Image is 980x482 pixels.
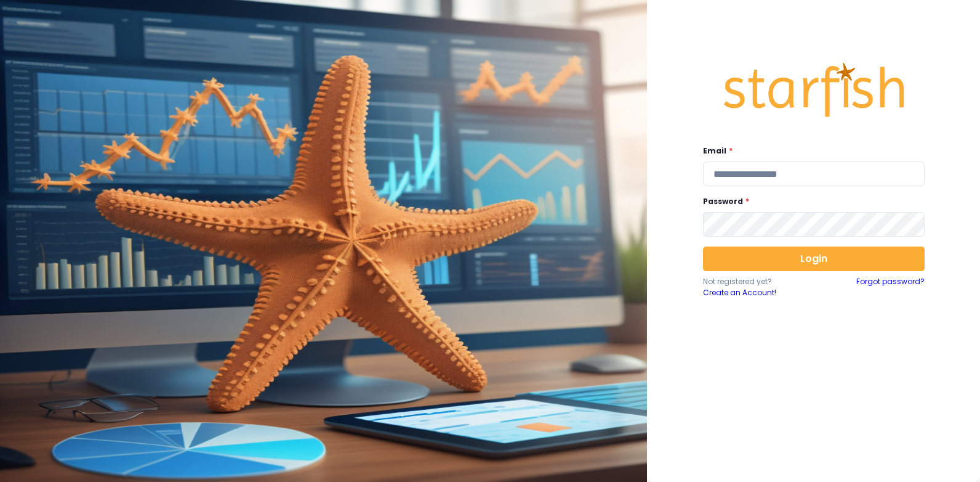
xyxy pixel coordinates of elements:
[703,276,814,287] p: Not registered yet?
[703,196,917,207] label: Password
[703,145,917,157] label: Email
[856,276,925,298] a: Forgot password?
[721,51,906,129] img: Logo.42cb71d561138c82c4ab.png
[703,287,814,298] a: Create an Account!
[703,247,925,271] button: Login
